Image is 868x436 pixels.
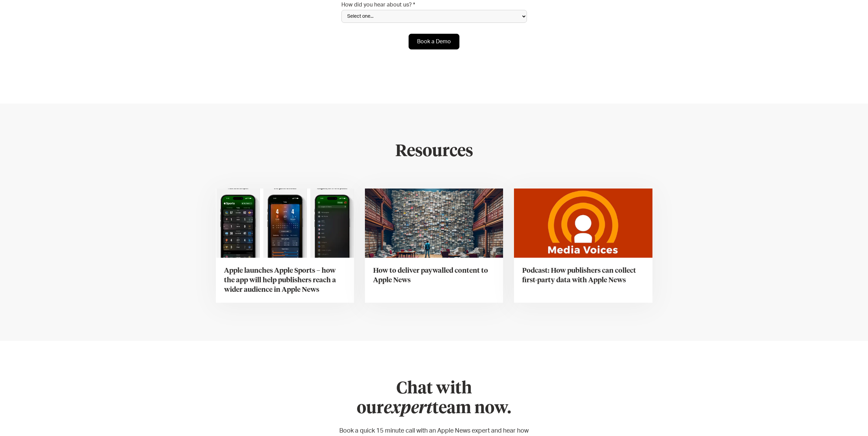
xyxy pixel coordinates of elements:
[303,142,565,162] h2: Resources
[341,1,527,8] label: How did you hear about us? *
[522,266,644,285] h3: Podcast: How publishers can collect first-party data with Apple News
[373,266,495,285] h3: How to deliver paywalled content to Apple News
[224,266,346,295] h3: Apple launches Apple Sports – how the app will help publishers reach a wider audience in Apple News
[409,34,459,49] input: Book a Demo
[339,379,530,418] h2: Chat with our team now.
[514,189,652,303] a: Podcast: How publishers can collect first-party data with Apple News
[216,189,354,303] a: Apple launches Apple Sports – how the app will help publishers reach a wider audience in Apple News
[365,189,503,303] a: How to deliver paywalled content to Apple News
[384,400,432,417] em: expert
